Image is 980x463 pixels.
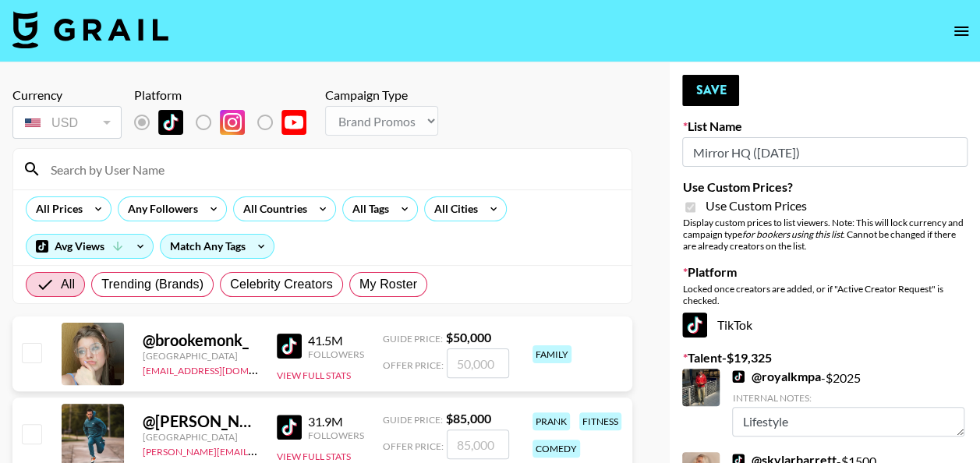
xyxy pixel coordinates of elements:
[308,414,364,429] div: 31.9M
[277,369,351,381] button: View Full Stats
[234,197,310,221] div: All Countries
[446,330,491,345] strong: $ 50,000
[425,197,481,221] div: All Cities
[383,333,443,345] span: Guide Price:
[220,110,245,135] img: Instagram
[732,370,745,383] img: TikTok
[343,197,392,221] div: All Tags
[705,198,806,214] span: Use Custom Prices
[682,118,968,134] label: List Name
[447,348,509,378] input: 50,000
[682,313,968,338] div: TikTok
[277,334,302,359] img: TikTok
[732,369,964,436] div: - $ 2025
[61,275,75,294] span: All
[682,313,707,338] img: TikTok
[325,87,438,103] div: Campaign Type
[532,412,570,430] div: prank
[143,330,258,350] div: @ brookemonk_
[682,217,968,252] div: Display custom prices to list viewers. Note: This will lock currency and campaign type . Cannot b...
[16,109,119,136] div: USD
[143,412,258,431] div: @ [PERSON_NAME].[PERSON_NAME]
[446,411,491,426] strong: $ 85,000
[134,87,319,103] div: Platform
[741,228,842,240] em: for bookers using this list
[383,440,444,452] span: Offer Price:
[682,264,968,280] label: Platform
[143,350,258,362] div: [GEOGRAPHIC_DATA]
[732,392,964,404] div: Internal Notes:
[119,197,201,221] div: Any Followers
[682,350,968,366] label: Talent - $ 19,325
[532,345,571,363] div: family
[359,275,417,294] span: My Roster
[27,197,86,221] div: All Prices
[12,87,122,103] div: Currency
[308,333,364,348] div: 41.5M
[281,110,306,135] img: YouTube
[682,283,968,306] div: Locked once creators are added, or if "Active Creator Request" is checked.
[143,362,299,376] a: [EMAIL_ADDRESS][DOMAIN_NAME]
[277,451,351,462] button: View Full Stats
[277,415,302,440] img: TikTok
[161,235,274,258] div: Match Any Tags
[27,235,153,258] div: Avg Views
[682,75,739,106] button: Save
[732,369,820,384] a: @royalkmpa
[946,16,977,47] button: open drawer
[447,429,509,459] input: 85,000
[732,407,964,436] textarea: Lifestyle
[308,429,364,441] div: Followers
[134,106,319,139] div: List locked to TikTok.
[158,110,183,135] img: TikTok
[41,157,622,182] input: Search by User Name
[230,275,333,294] span: Celebrity Creators
[143,443,373,458] a: [PERSON_NAME][EMAIL_ADDRESS][DOMAIN_NAME]
[308,348,364,360] div: Followers
[383,359,444,371] span: Offer Price:
[682,179,968,195] label: Use Custom Prices?
[532,440,580,458] div: comedy
[383,414,443,426] span: Guide Price:
[101,275,203,294] span: Trending (Brands)
[12,103,122,142] div: Currency is locked to USD
[579,412,621,430] div: fitness
[12,11,168,48] img: Grail Talent
[143,431,258,443] div: [GEOGRAPHIC_DATA]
